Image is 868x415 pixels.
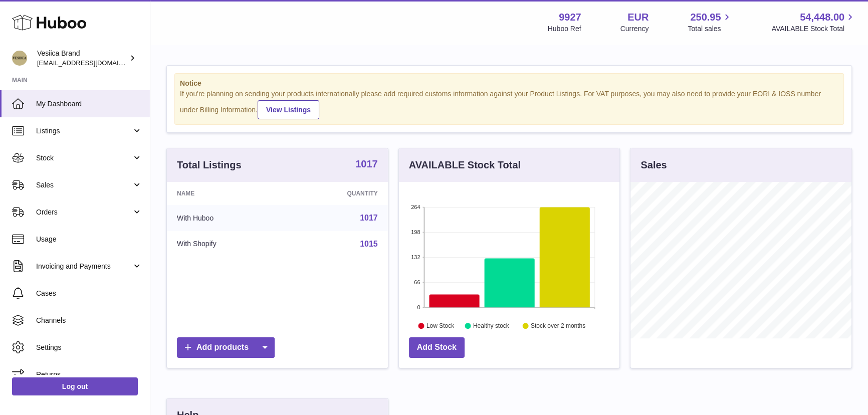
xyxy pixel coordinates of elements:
text: Stock over 2 months [531,322,585,329]
span: Usage [36,235,142,244]
span: [EMAIL_ADDRESS][DOMAIN_NAME] [37,59,147,67]
span: Channels [36,316,142,325]
h3: Sales [640,158,667,172]
a: Add products [177,337,275,358]
div: If you're planning on sending your products internationally please add required customs informati... [180,89,838,119]
a: 250.95 Total sales [688,11,732,34]
a: Log out [12,377,138,395]
h3: Total Listings [177,158,242,172]
text: 132 [411,254,420,260]
span: Listings [36,126,132,136]
text: Healthy stock [473,322,510,329]
img: internalAdmin-9927@internal.huboo.com [12,51,27,66]
th: Quantity [286,182,388,205]
span: Sales [36,180,132,190]
a: 54,448.00 AVAILABLE Stock Total [771,11,856,34]
text: 0 [417,304,420,310]
a: Add Stock [409,337,465,358]
span: Settings [36,343,142,352]
a: 1017 [355,159,378,171]
text: 264 [411,204,420,210]
a: 1015 [360,240,378,248]
span: Invoicing and Payments [36,262,132,271]
span: My Dashboard [36,99,142,109]
th: Name [167,182,286,205]
a: View Listings [258,100,319,119]
span: 54,448.00 [800,11,844,24]
div: Currency [620,24,649,34]
strong: EUR [627,11,648,24]
span: Total sales [688,24,732,34]
text: Low Stock [426,322,455,329]
text: 198 [411,229,420,235]
div: Vesiica Brand [37,49,127,68]
strong: 1017 [355,159,378,169]
a: 1017 [360,214,378,222]
h3: AVAILABLE Stock Total [409,158,521,172]
span: 250.95 [690,11,721,24]
span: Cases [36,289,142,298]
strong: 9927 [559,11,581,24]
div: Huboo Ref [548,24,581,34]
span: Orders [36,207,132,217]
td: With Shopify [167,231,286,257]
span: AVAILABLE Stock Total [771,24,856,34]
span: Returns [36,370,142,379]
strong: Notice [180,79,838,88]
span: Stock [36,153,132,163]
td: With Huboo [167,205,286,231]
text: 66 [414,279,420,285]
